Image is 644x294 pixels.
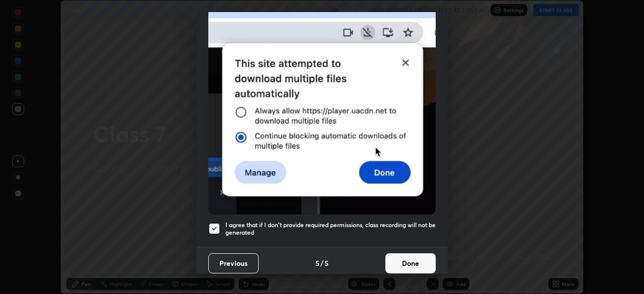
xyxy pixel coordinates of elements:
h4: / [320,258,324,268]
h4: 5 [325,258,329,268]
h4: 5 [315,258,319,268]
h5: I agree that if I don't provide required permissions, class recording will not be generated [225,221,436,237]
button: Done [385,253,436,273]
button: Previous [208,253,259,273]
